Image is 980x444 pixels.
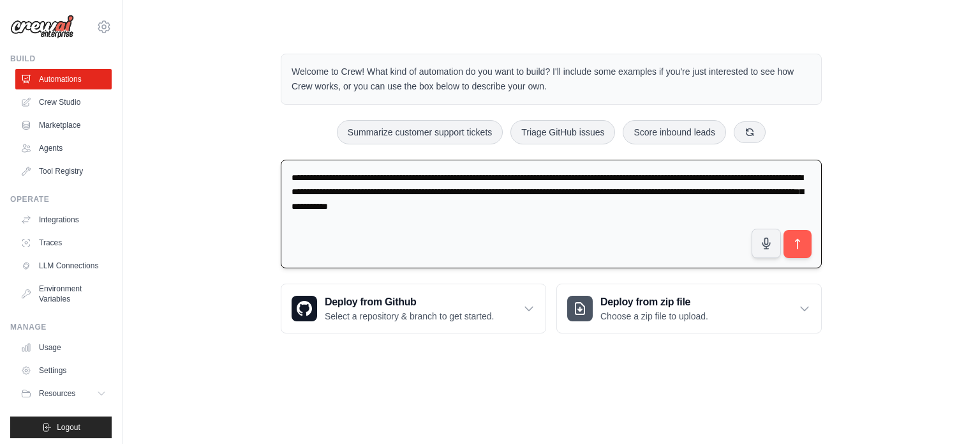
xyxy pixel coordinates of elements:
a: Tool Registry [15,161,112,181]
button: Logout [10,417,112,438]
button: Resources [15,383,112,404]
p: Choose a zip file to upload. [600,310,708,323]
a: Integrations [15,210,112,230]
p: Select a repository & branch to get started. [325,310,494,323]
h3: Deploy from Github [325,295,494,310]
button: Triage GitHub issues [510,120,615,144]
span: Resources [39,388,75,399]
div: Manage [10,322,112,332]
a: Usage [15,337,112,358]
span: Logout [57,422,80,433]
div: Build [10,54,112,64]
div: Operate [10,194,112,204]
img: Logo [10,15,74,39]
a: Settings [15,360,112,381]
p: Welcome to Crew! What kind of automation do you want to build? I'll include some examples if you'... [292,65,811,94]
a: Environment Variables [15,279,112,309]
a: Automations [15,69,112,89]
iframe: Chat Widget [916,383,980,444]
a: Marketplace [15,115,112,135]
a: Agents [15,138,112,158]
h3: Deploy from zip file [600,295,708,310]
a: LLM Connections [15,256,112,276]
button: Summarize customer support tickets [337,120,503,144]
a: Traces [15,233,112,253]
a: Crew Studio [15,92,112,112]
button: Score inbound leads [623,120,726,144]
